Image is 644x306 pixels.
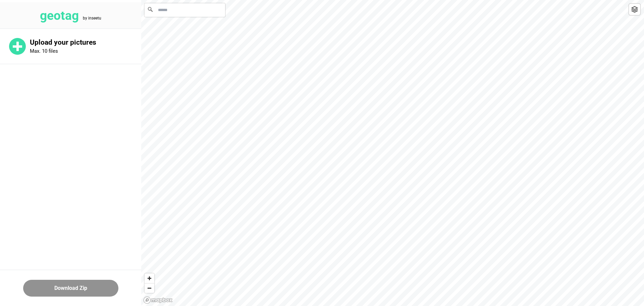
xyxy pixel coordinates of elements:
[143,296,173,304] a: Mapbox logo
[145,3,225,17] input: Search
[30,48,58,54] p: Max. 10 files
[631,6,638,13] img: toggleLayer
[83,16,101,20] tspan: by inseetu
[23,280,118,297] button: Download Zip
[30,38,141,47] p: Upload your pictures
[145,283,154,293] button: Zoom out
[145,273,154,283] button: Zoom in
[40,8,79,23] tspan: geotag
